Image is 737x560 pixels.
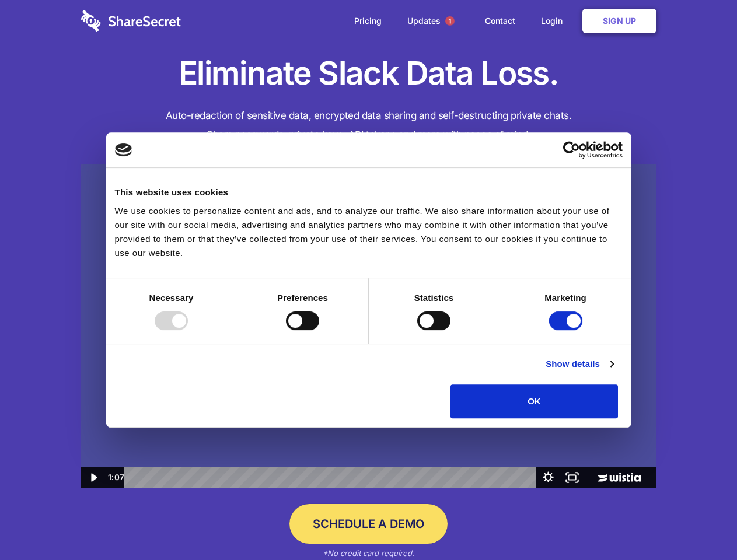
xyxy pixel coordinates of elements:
[81,52,656,94] h1: Eliminate Slack Data Loss.
[473,3,527,39] a: Contact
[450,384,618,418] button: OK
[536,467,560,488] button: Show settings menu
[679,502,723,546] iframe: Drift Widget Chat Controller
[81,467,105,488] button: Play Video
[343,3,393,39] a: Pricing
[521,141,623,159] a: Usercentrics Cookiebot - opens in a new window
[149,293,194,303] strong: Necessary
[546,357,613,371] a: Show details
[289,504,448,544] a: Schedule a Demo
[277,293,328,303] strong: Preferences
[115,185,623,199] div: This website uses cookies
[115,143,132,156] img: logo
[133,467,530,488] div: Playbar
[544,293,586,303] strong: Marketing
[81,10,181,32] img: logo-wordmark-white-trans-d4663122ce5f474addd5e946df7df03e33cb6a1c49d2221995e7729f52c070b2.svg
[414,293,454,303] strong: Statistics
[560,467,584,488] button: Fullscreen
[529,3,580,39] a: Login
[81,106,656,145] h4: Auto-redaction of sensitive data, encrypted data sharing and self-destructing private chats. Shar...
[584,467,656,488] a: Wistia Logo -- Learn More
[445,16,455,26] span: 1
[582,9,656,33] a: Sign Up
[323,548,414,558] em: *No credit card required.
[81,164,656,488] img: Sharesecret
[115,204,623,260] div: We use cookies to personalize content and ads, and to analyze our traffic. We also share informat...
